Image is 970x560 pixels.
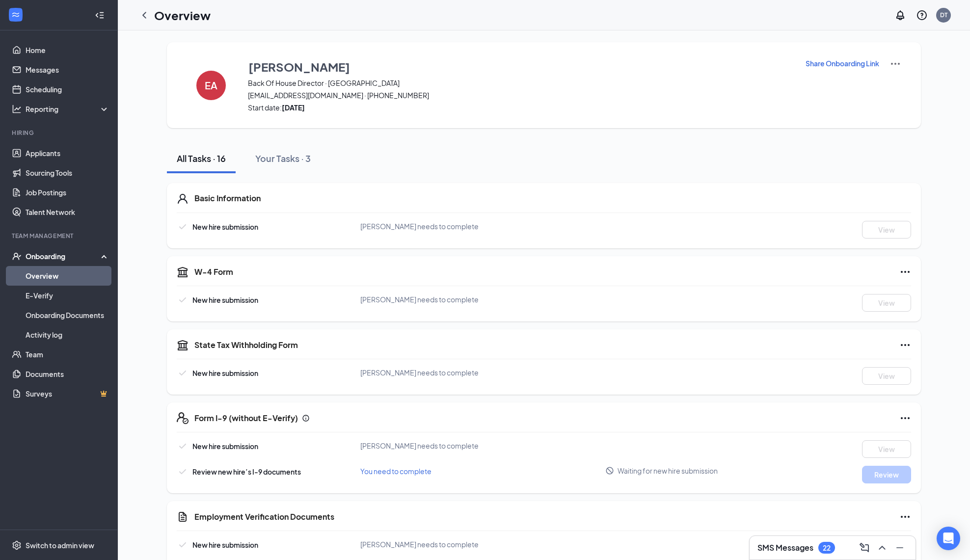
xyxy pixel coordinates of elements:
h5: State Tax Withholding Form [194,340,298,350]
div: Onboarding [26,251,101,261]
h3: SMS Messages [757,542,813,553]
svg: Checkmark [177,294,189,306]
svg: ChevronLeft [138,9,150,21]
div: Open Intercom Messenger [937,527,960,550]
svg: ComposeMessage [859,542,870,554]
strong: [DATE] [282,103,305,112]
span: Review new hire’s I-9 documents [192,467,301,476]
a: SurveysCrown [26,384,109,403]
svg: Checkmark [177,440,189,452]
button: Review [862,466,911,483]
button: ChevronUp [874,540,890,556]
h1: Overview [154,7,211,24]
svg: Blocked [605,466,614,475]
div: Hiring [12,129,108,137]
a: Overview [26,266,109,286]
span: New hire submission [192,222,258,231]
span: [PERSON_NAME] needs to complete [360,368,479,377]
a: Team [26,345,109,364]
span: New hire submission [192,442,258,451]
svg: WorkstreamLogo [11,10,21,20]
svg: Ellipses [899,266,911,278]
button: View [862,294,911,312]
button: EA [187,58,236,112]
button: Minimize [892,540,908,556]
span: You need to complete [360,467,431,476]
div: Team Management [12,232,108,240]
a: Messages [26,60,109,80]
svg: Checkmark [177,221,189,233]
span: [PERSON_NAME] needs to complete [360,222,479,231]
a: Home [26,40,109,60]
svg: Checkmark [177,466,189,478]
span: [PERSON_NAME] needs to complete [360,295,479,304]
svg: Notifications [894,9,906,21]
button: Share Onboarding Link [805,58,880,69]
button: View [862,221,911,239]
div: DT [940,11,947,19]
div: Reporting [26,104,110,114]
a: Sourcing Tools [26,163,109,183]
span: New hire submission [192,295,258,304]
svg: Analysis [12,104,22,114]
svg: TaxGovernmentIcon [177,266,189,278]
svg: Collapse [95,10,105,20]
a: Job Postings [26,183,109,202]
a: Documents [26,364,109,384]
a: Scheduling [26,80,109,99]
h5: Employment Verification Documents [194,511,334,522]
a: Talent Network [26,202,109,222]
svg: Ellipses [899,511,911,523]
svg: CustomFormIcon [177,511,189,523]
button: [PERSON_NAME] [248,58,793,76]
button: View [862,367,911,385]
span: [PERSON_NAME] needs to complete [360,441,479,450]
svg: ChevronUp [876,542,888,554]
svg: Ellipses [899,339,911,351]
span: Waiting for new hire submission [618,466,718,476]
img: More Actions [889,58,901,70]
div: 22 [823,544,831,552]
svg: Info [302,414,310,422]
a: Onboarding Documents [26,305,109,325]
span: New hire submission [192,369,258,377]
svg: TaxGovernmentIcon [177,339,189,351]
h3: [PERSON_NAME] [248,58,350,75]
svg: Checkmark [177,367,189,379]
div: Your Tasks · 3 [255,152,311,164]
span: Start date: [248,103,793,112]
h5: W-4 Form [194,267,233,277]
span: New hire submission [192,540,258,549]
svg: User [177,193,189,205]
a: Activity log [26,325,109,345]
div: Switch to admin view [26,540,94,550]
svg: Ellipses [899,412,911,424]
svg: UserCheck [12,251,22,261]
h5: Form I-9 (without E-Verify) [194,413,298,424]
button: ComposeMessage [857,540,872,556]
a: Applicants [26,143,109,163]
svg: Settings [12,540,22,550]
h5: Basic Information [194,193,261,204]
div: All Tasks · 16 [177,152,226,164]
span: Back Of House Director · [GEOGRAPHIC_DATA] [248,78,793,88]
button: View [862,440,911,458]
p: Share Onboarding Link [806,58,879,68]
h4: EA [205,82,217,89]
svg: Minimize [894,542,906,554]
svg: Checkmark [177,539,189,551]
span: [PERSON_NAME] needs to complete [360,540,479,549]
svg: FormI9EVerifyIcon [177,412,189,424]
a: E-Verify [26,286,109,305]
span: [EMAIL_ADDRESS][DOMAIN_NAME] · [PHONE_NUMBER] [248,90,793,100]
svg: QuestionInfo [916,9,928,21]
